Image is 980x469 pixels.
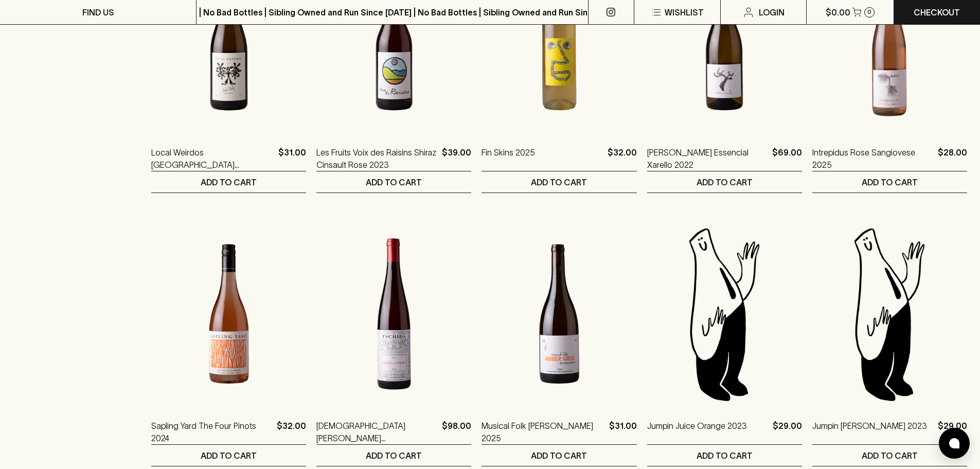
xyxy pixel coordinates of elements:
p: ADD TO CART [201,449,257,462]
a: [DEMOGRAPHIC_DATA][PERSON_NAME] [PERSON_NAME] auf [PERSON_NAME] 2023 [316,420,438,444]
p: ADD TO CART [366,176,422,188]
p: ADD TO CART [531,449,587,462]
button: ADD TO CART [316,171,471,193]
button: ADD TO CART [647,171,802,193]
button: ADD TO CART [482,171,636,193]
p: ADD TO CART [862,449,918,462]
p: Checkout [914,6,960,19]
img: Sapling Yard The Four Pinots 2024 [151,224,306,404]
a: Sapling Yard The Four Pinots 2024 [151,420,273,444]
a: Les Fruits Voix des Raisins Shiraz Cinsault Rose 2023 [316,146,438,171]
img: Musical Folk Amber Gris 2025 [482,224,636,404]
p: $39.00 [442,146,471,171]
p: $0.00 [826,6,850,19]
p: $29.00 [938,420,967,444]
button: ADD TO CART [812,171,967,193]
img: Christian Tschida Himmel auf Erden Rose 2023 [316,224,471,404]
p: FIND US [82,6,114,19]
button: ADD TO CART [151,171,306,193]
a: Jumpin [PERSON_NAME] 2023 [812,420,927,444]
button: ADD TO CART [316,445,471,466]
button: ADD TO CART [482,445,636,466]
button: ADD TO CART [647,445,802,466]
a: Local Weirdos [GEOGRAPHIC_DATA][PERSON_NAME] 2023 [151,146,274,171]
p: $31.00 [609,420,637,444]
p: ADD TO CART [697,176,753,188]
p: ADD TO CART [531,176,587,188]
p: $69.00 [772,146,802,171]
p: ADD TO CART [201,176,257,188]
a: [PERSON_NAME] Essencial Xarello 2022 [647,146,768,171]
a: Fin Skins 2025 [482,146,535,171]
a: Intrepidus Rose Sangiovese 2025 [812,146,934,171]
img: bubble-icon [949,438,959,448]
p: $32.00 [277,420,306,444]
button: ADD TO CART [151,445,306,466]
p: ADD TO CART [697,449,753,462]
p: ADD TO CART [862,176,918,188]
p: $29.00 [773,420,802,444]
img: Blackhearts & Sparrows Man [647,224,802,404]
p: $98.00 [442,420,471,444]
img: Blackhearts & Sparrows Man [812,224,967,404]
p: $32.00 [608,146,637,171]
p: 0 [867,9,871,15]
p: $28.00 [938,146,967,171]
button: ADD TO CART [812,445,967,466]
a: Musical Folk [PERSON_NAME] 2025 [482,420,604,444]
p: $31.00 [278,146,306,171]
a: Jumpin Juice Orange 2023 [647,420,747,444]
p: Login [759,6,785,19]
p: ADD TO CART [366,449,422,462]
p: Wishlist [665,6,704,19]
